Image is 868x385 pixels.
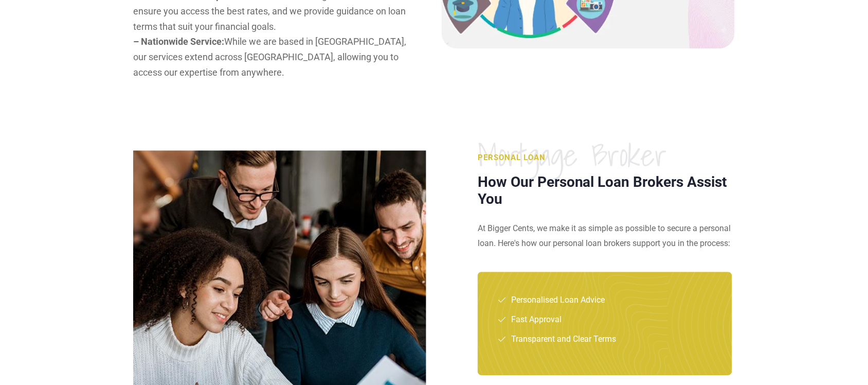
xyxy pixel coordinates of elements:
strong: – Nationwide Service: [133,36,224,47]
span: Mortgage broker [478,139,732,170]
span: Personal Loan [478,153,546,162]
span: How Our Personal Loan Brokers Assist You [478,173,727,208]
span: Transparent and Clear Terms [509,331,617,347]
div: At Bigger Cents, we make it as simple as possible to secure a personal loan. Here's how our perso... [478,208,732,252]
span: Fast Approval [509,312,562,327]
span: Personalised Loan Advice [509,292,605,308]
